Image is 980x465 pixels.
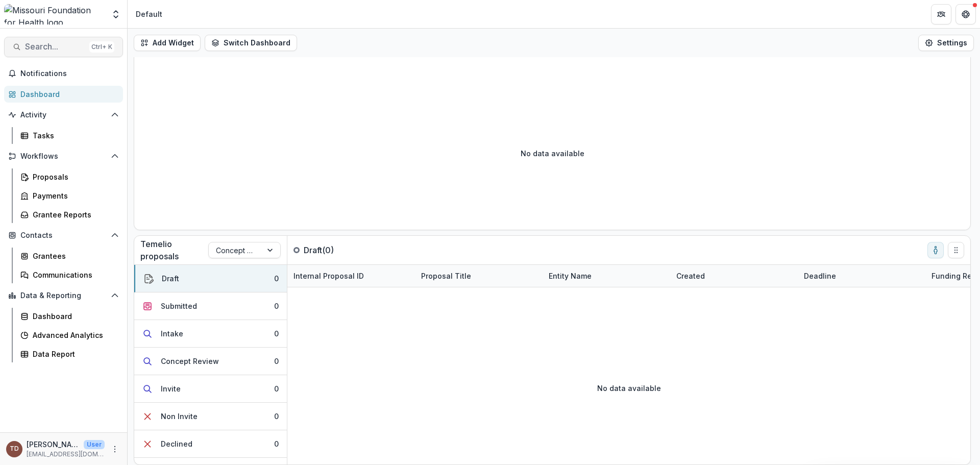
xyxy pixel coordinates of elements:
div: 0 [274,301,279,311]
div: Grantees [33,251,115,261]
button: Partners [931,4,951,25]
div: Entity Name [543,271,598,281]
a: Proposals [16,168,123,185]
span: Activity [20,111,107,119]
div: Deadline [798,265,925,287]
div: 0 [274,273,279,284]
div: Dashboard [33,311,115,322]
button: Open Contacts [4,227,123,243]
button: Draft0 [134,265,287,292]
button: Open entity switcher [109,4,123,25]
span: Workflows [20,152,107,161]
div: Ctrl + K [89,41,114,53]
button: Concept Review0 [134,348,287,375]
button: Get Help [955,4,976,25]
button: Drag [948,242,964,258]
p: Temelio proposals [140,238,208,262]
button: Settings [918,35,974,51]
div: Proposal Title [415,265,543,287]
div: Entity Name [543,265,670,287]
div: 0 [274,383,279,394]
button: Search... [4,37,123,57]
button: Open Data & Reporting [4,287,123,304]
p: No data available [521,148,584,159]
button: Notifications [4,65,123,82]
div: Created [670,265,798,287]
a: Dashboard [4,86,123,103]
div: Payments [33,190,115,201]
button: toggle-assigned-to-me [927,242,944,258]
button: Open Workflows [4,148,123,164]
div: Internal Proposal ID [287,271,370,281]
div: Proposal Title [415,271,477,281]
div: Invite [161,383,181,394]
button: Invite0 [134,375,287,403]
div: Declined [161,438,192,449]
div: Dashboard [20,89,115,100]
div: Communications [33,270,115,280]
div: Default [136,9,162,19]
a: Grantee Reports [16,206,123,223]
img: Missouri Foundation for Health logo [4,4,105,25]
div: Concept Review [161,356,219,366]
div: Draft [162,273,179,284]
p: No data available [597,383,661,394]
div: Ty Dowdy [10,446,19,452]
span: Contacts [20,231,107,240]
div: Deadline [798,271,842,281]
div: Internal Proposal ID [287,265,415,287]
button: Add Widget [134,35,201,51]
p: User [84,440,105,449]
a: Communications [16,266,123,283]
p: [EMAIL_ADDRESS][DOMAIN_NAME] [27,450,105,459]
p: [PERSON_NAME] [27,439,80,450]
nav: breadcrumb [132,7,166,21]
button: More [109,443,121,455]
div: Data Report [33,349,115,359]
div: Submitted [161,301,197,311]
span: Search... [25,42,85,52]
div: 0 [274,411,279,422]
div: Intake [161,328,183,339]
div: Tasks [33,130,115,141]
a: Payments [16,187,123,204]
button: Non Invite0 [134,403,287,430]
a: Advanced Analytics [16,327,123,344]
div: 0 [274,438,279,449]
button: Submitted0 [134,292,287,320]
span: Notifications [20,69,119,78]
div: Created [670,271,711,281]
div: Proposals [33,172,115,182]
a: Tasks [16,127,123,144]
button: Switch Dashboard [205,35,297,51]
p: Draft ( 0 ) [304,244,380,256]
div: Advanced Analytics [33,330,115,340]
button: Declined0 [134,430,287,458]
div: Non Invite [161,411,198,422]
div: Grantee Reports [33,209,115,220]
a: Grantees [16,248,123,264]
div: 0 [274,356,279,366]
button: Open Activity [4,107,123,123]
a: Dashboard [16,308,123,325]
a: Data Report [16,346,123,362]
button: Intake0 [134,320,287,348]
span: Data & Reporting [20,291,107,300]
div: 0 [274,328,279,339]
